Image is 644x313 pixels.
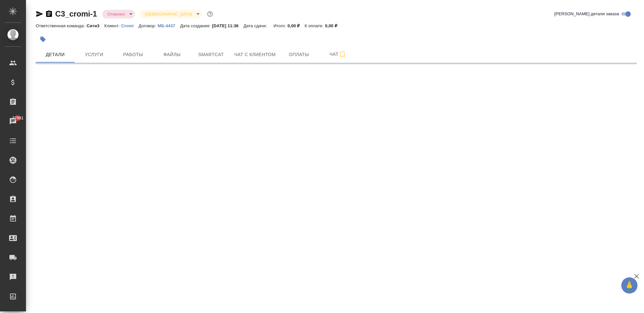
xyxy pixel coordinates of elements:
[139,23,158,28] p: Договор:
[79,51,110,59] span: Услуги
[322,50,353,58] span: Чат
[2,113,24,129] a: 37981
[212,23,243,28] p: [DATE] 11:36
[8,115,27,121] span: 37981
[273,23,287,28] p: Итого:
[121,23,139,28] a: Cromi
[143,11,194,17] button: [DEMOGRAPHIC_DATA]
[102,10,135,18] div: Отменен
[305,23,325,28] p: К оплате:
[621,277,638,294] button: 🙏
[36,10,43,18] button: Скопировать ссылку для ЯМессенджера
[104,23,121,28] p: Клиент:
[36,32,50,46] button: Добавить тэг
[243,23,268,28] p: Дата сдачи:
[87,23,105,28] p: Сити3
[554,11,619,17] span: [PERSON_NAME] детали заказа
[339,51,346,58] svg: Подписаться
[325,23,342,28] p: 0,00 ₽
[288,23,305,28] p: 0,00 ₽
[156,51,188,59] span: Файлы
[140,10,202,18] div: Отменен
[283,51,315,59] span: Оплаты
[118,51,149,59] span: Работы
[105,11,127,17] button: Отменен
[158,23,180,28] p: МБ-4437
[36,23,87,28] p: Ответственная команда:
[195,51,227,59] span: Smartcat
[158,23,180,28] a: МБ-4437
[234,51,276,59] span: Чат с клиентом
[180,23,212,28] p: Дата создания:
[45,10,53,18] button: Скопировать ссылку
[40,51,71,59] span: Детали
[55,9,97,18] a: C3_cromi-1
[206,10,214,18] button: Доп статусы указывают на важность/срочность заказа
[624,279,635,292] span: 🙏
[121,23,139,28] p: Cromi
